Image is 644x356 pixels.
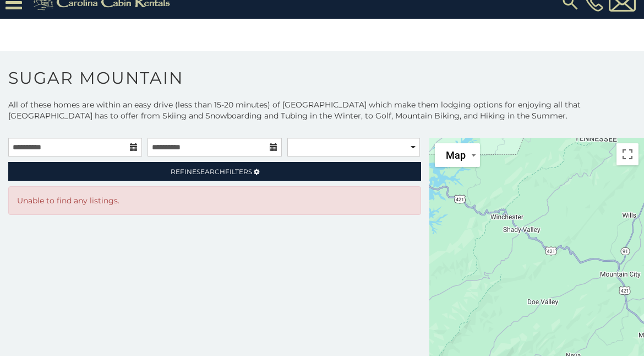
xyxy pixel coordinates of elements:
span: Search [197,168,225,176]
span: Map [446,149,466,161]
p: Unable to find any listings. [17,195,412,206]
a: RefineSearchFilters [8,162,421,181]
span: Refine Filters [171,168,252,176]
button: Change map style [435,143,480,167]
button: Toggle fullscreen view [616,143,638,165]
